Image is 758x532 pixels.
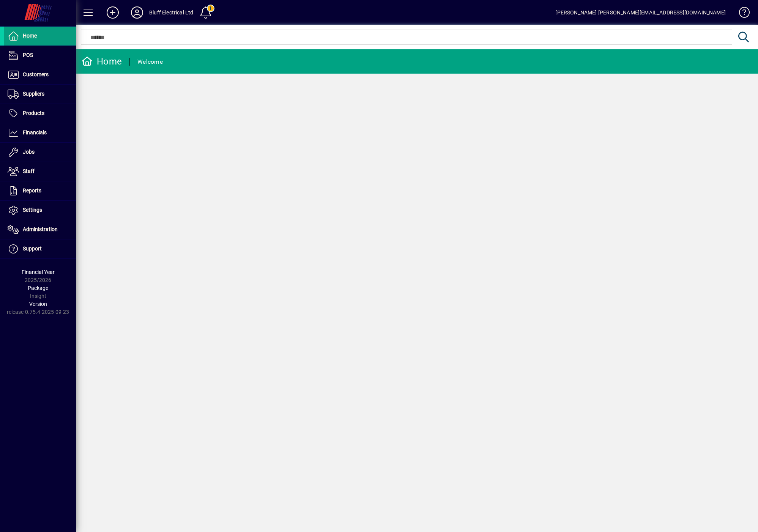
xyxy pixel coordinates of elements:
[4,162,76,181] a: Staff
[555,6,726,19] div: [PERSON_NAME] [PERSON_NAME][EMAIL_ADDRESS][DOMAIN_NAME]
[23,149,35,155] span: Jobs
[23,33,37,39] span: Home
[137,56,163,68] div: Welcome
[733,2,749,26] a: Knowledge Base
[82,55,122,68] div: Home
[23,168,35,174] span: Staff
[4,143,76,162] a: Jobs
[4,181,76,200] a: Reports
[4,104,76,123] a: Products
[23,129,47,135] span: Financials
[4,201,76,220] a: Settings
[101,6,125,19] button: Add
[4,85,76,104] a: Suppliers
[4,220,76,239] a: Administration
[23,207,42,213] span: Settings
[28,285,48,291] span: Package
[22,269,55,275] span: Financial Year
[23,226,58,232] span: Administration
[23,110,44,116] span: Products
[149,6,194,19] div: Bluff Electrical Ltd
[4,239,76,258] a: Support
[4,65,76,84] a: Customers
[4,46,76,65] a: POS
[23,91,44,97] span: Suppliers
[23,71,49,77] span: Customers
[4,123,76,142] a: Financials
[23,52,33,58] span: POS
[23,187,41,194] span: Reports
[23,246,42,252] span: Support
[125,6,149,19] button: Profile
[29,301,47,307] span: Version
